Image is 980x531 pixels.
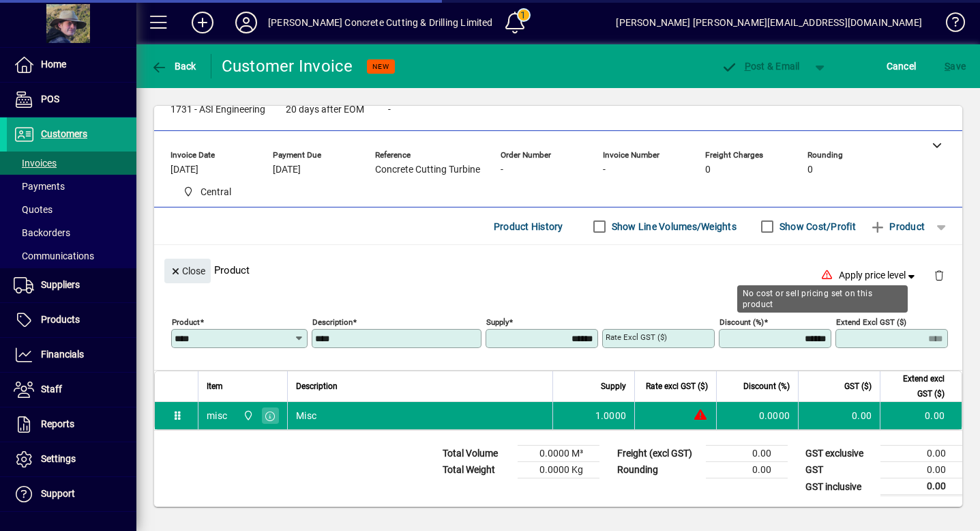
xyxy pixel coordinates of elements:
[494,216,563,238] span: Product History
[7,373,136,407] a: Staff
[601,379,626,394] span: Supply
[41,488,75,499] span: Support
[154,245,962,295] div: Product
[14,250,94,261] span: Communications
[388,104,391,115] span: -
[436,462,518,478] td: Total Weight
[7,338,136,372] a: Financials
[880,478,962,496] td: 0.00
[7,83,136,117] a: POS
[844,379,872,394] span: GST ($)
[170,164,198,175] span: [DATE]
[375,164,480,175] span: Concrete Cutting Turbine
[743,379,790,394] span: Discount (%)
[870,216,925,238] span: Product
[177,184,237,201] span: Central
[41,279,80,290] span: Suppliers
[880,402,962,429] td: 0.00
[286,104,364,115] span: 20 days after EOM
[606,332,667,342] mat-label: Rate excl GST ($)
[41,128,87,139] span: Customers
[224,10,268,35] button: Profile
[170,104,265,115] span: 1731 - ASI Engineering
[41,418,74,429] span: Reports
[14,227,70,238] span: Backorders
[486,317,509,327] mat-label: Supply
[312,317,353,327] mat-label: Description
[7,442,136,476] a: Settings
[268,12,493,33] div: [PERSON_NAME] Concrete Cutting & Drilling Limited
[222,55,353,77] div: Customer Invoice
[716,402,798,429] td: 0.0000
[799,462,880,478] td: GST
[7,268,136,302] a: Suppliers
[488,214,569,239] button: Product History
[436,446,518,462] td: Total Volume
[41,349,84,360] span: Financials
[7,477,136,511] a: Support
[7,198,136,221] a: Quotes
[518,462,599,478] td: 0.0000 Kg
[172,317,200,327] mat-label: Product
[41,384,62,394] span: Staff
[201,185,231,199] span: Central
[161,264,214,276] app-page-header-button: Close
[923,269,955,281] app-page-header-button: Delete
[936,3,963,47] a: Knowledge Base
[887,55,917,77] span: Cancel
[372,62,389,71] span: NEW
[147,54,200,78] button: Back
[239,408,255,423] span: Central
[863,214,932,239] button: Product
[136,54,211,78] app-page-header-button: Back
[207,409,227,422] div: misc
[603,164,606,175] span: -
[41,453,76,464] span: Settings
[799,446,880,462] td: GST exclusive
[7,152,136,175] a: Invoices
[7,244,136,268] a: Communications
[296,409,316,422] span: Misc
[807,164,813,175] span: 0
[721,61,800,72] span: ost & Email
[41,59,66,70] span: Home
[7,221,136,244] a: Backorders
[705,164,711,175] span: 0
[883,54,920,78] button: Cancel
[714,54,807,78] button: Post & Email
[41,94,59,104] span: POS
[889,371,945,401] span: Extend excl GST ($)
[14,204,53,215] span: Quotes
[207,379,223,394] span: Item
[839,268,918,283] span: Apply price level
[181,10,224,35] button: Add
[170,260,205,283] span: Close
[7,303,136,337] a: Products
[14,158,57,169] span: Invoices
[616,12,922,33] div: [PERSON_NAME] [PERSON_NAME][EMAIL_ADDRESS][DOMAIN_NAME]
[833,263,923,288] button: Apply price level
[7,175,136,198] a: Payments
[706,446,788,462] td: 0.00
[836,317,906,327] mat-label: Extend excl GST ($)
[706,462,788,478] td: 0.00
[151,61,196,72] span: Back
[880,446,962,462] td: 0.00
[737,285,908,313] div: No cost or sell pricing set on this product
[14,181,65,192] span: Payments
[945,61,950,72] span: S
[164,259,211,283] button: Close
[518,446,599,462] td: 0.0000 M³
[595,409,627,422] span: 1.0000
[799,478,880,496] td: GST inclusive
[719,317,764,327] mat-label: Discount (%)
[7,407,136,442] a: Reports
[273,164,301,175] span: [DATE]
[798,402,880,429] td: 0.00
[941,54,969,78] button: Save
[923,259,955,291] button: Delete
[41,314,80,325] span: Products
[609,220,737,233] label: Show Line Volumes/Weights
[745,61,751,72] span: P
[610,462,706,478] td: Rounding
